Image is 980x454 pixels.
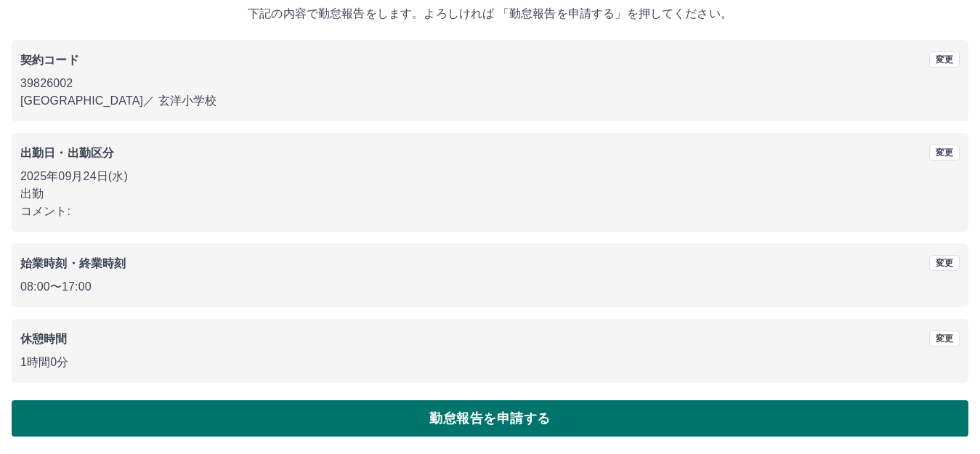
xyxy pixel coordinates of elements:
p: 08:00 〜 17:00 [20,278,960,296]
button: 変更 [929,145,960,161]
p: 下記の内容で勤怠報告をします。よろしければ 「勤怠報告を申請する」を押してください。 [12,5,968,23]
p: 出勤 [20,185,960,203]
p: コメント: [20,203,960,220]
p: 39826002 [20,75,960,92]
button: 変更 [929,52,960,68]
p: 1時間0分 [20,354,960,371]
b: 出勤日・出勤区分 [20,147,114,159]
b: 始業時刻・終業時刻 [20,257,126,269]
p: [GEOGRAPHIC_DATA] ／ 玄洋小学校 [20,92,960,110]
p: 2025年09月24日(水) [20,168,960,185]
button: 変更 [929,255,960,271]
button: 変更 [929,331,960,346]
button: 勤怠報告を申請する [12,400,968,437]
b: 休憩時間 [20,333,68,345]
b: 契約コード [20,54,79,66]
